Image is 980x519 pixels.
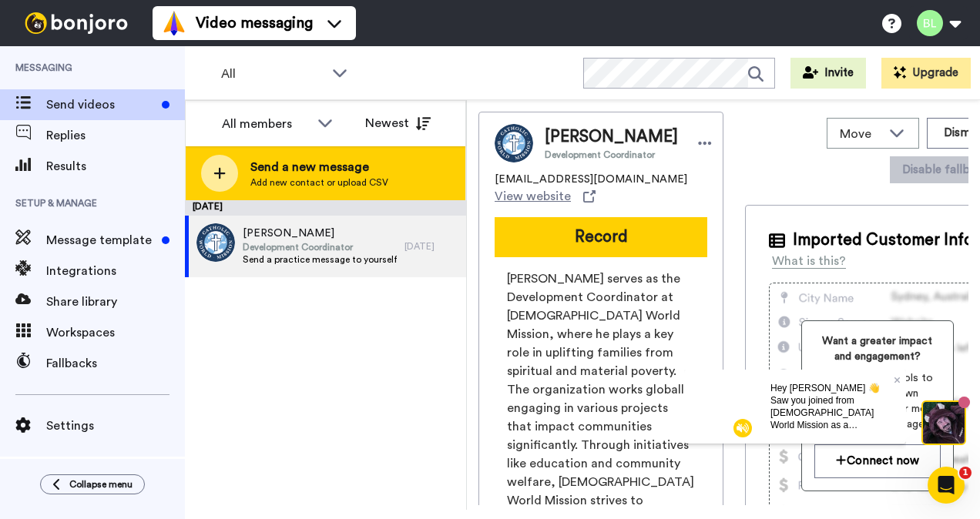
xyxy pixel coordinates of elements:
button: Connect now [814,444,941,477]
span: Imported Customer Info [793,229,973,252]
img: vm-color.svg [162,11,186,35]
div: What is this? [772,252,846,270]
span: Development Coordinator [545,149,678,161]
div: [DATE] [185,200,466,216]
button: Collapse menu [40,474,145,494]
button: Invite [790,58,866,89]
span: Collapse menu [69,478,133,491]
span: [PERSON_NAME] [545,126,678,149]
span: [EMAIL_ADDRESS][DOMAIN_NAME] [495,172,687,187]
span: Send videos [46,95,156,114]
span: Video messaging [196,12,313,34]
span: Results [46,157,185,176]
span: View website [495,187,571,206]
span: Add new contact or upload CSV [250,176,388,189]
img: c638375f-eacb-431c-9714-bd8d08f708a7-1584310529.jpg [2,3,43,45]
div: All members [222,115,310,133]
span: Settings [46,417,185,435]
span: Send a practice message to yourself [243,253,397,266]
span: Send a new message [250,158,388,176]
button: Upgrade [881,58,971,89]
span: All [221,65,324,83]
img: mute-white.svg [49,49,68,68]
img: 70a28715-6488-48a9-a9a8-bce295b5d224.png [196,223,235,262]
span: Development Coordinator [243,241,397,253]
span: Message template [46,231,156,249]
span: 1 [959,467,972,479]
span: Workspaces [46,323,185,342]
span: Replies [46,126,185,145]
div: [DATE] [404,240,458,253]
button: Newest [354,108,442,139]
span: Move [840,125,881,143]
button: Record [495,217,707,257]
span: Integrations [46,262,185,280]
img: bj-logo-header-white.svg [18,12,134,34]
span: Fallbacks [46,354,185,373]
a: View website [495,187,596,206]
span: Want a greater impact and engagement? [814,333,941,364]
span: Share library [46,293,185,311]
img: Image of Blake [495,124,533,162]
span: Hey [PERSON_NAME] 👋 Saw you joined from [DEMOGRAPHIC_DATA] World Mission as a Development Coordin... [86,13,206,184]
span: [PERSON_NAME] [243,226,397,241]
iframe: Intercom live chat [928,467,965,504]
